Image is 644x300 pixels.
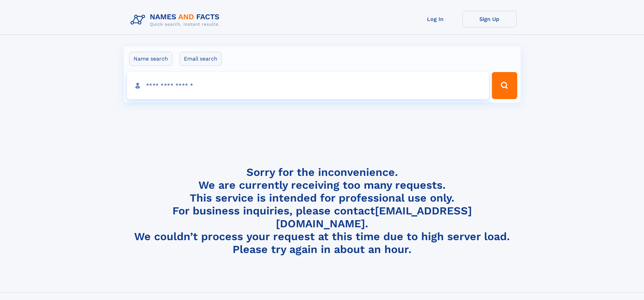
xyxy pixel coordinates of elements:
[180,52,222,66] label: Email search
[408,11,462,27] a: Log In
[128,166,517,256] h4: Sorry for the inconvenience. We are currently receiving too many requests. This service is intend...
[129,52,172,66] label: Name search
[128,11,225,29] img: Logo Names and Facts
[276,204,472,230] a: [EMAIL_ADDRESS][DOMAIN_NAME]
[492,72,517,99] button: Search Button
[462,11,517,27] a: Sign Up
[127,72,489,99] input: search input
